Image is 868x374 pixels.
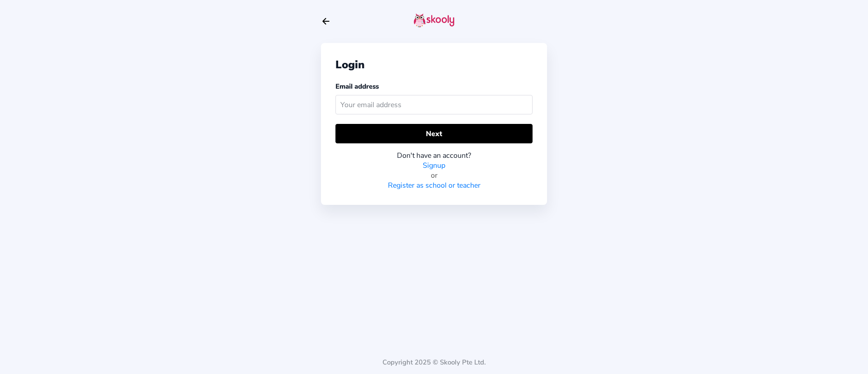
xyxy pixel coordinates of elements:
[335,151,533,161] div: Don't have an account?
[335,95,533,114] input: Your email address
[414,13,454,28] img: skooly-logo.png
[388,180,481,190] a: Register as school or teacher
[335,124,533,143] button: Next
[335,57,533,72] div: Login
[423,161,445,170] a: Signup
[321,16,331,26] button: arrow back outline
[335,170,533,180] div: or
[335,82,379,91] label: Email address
